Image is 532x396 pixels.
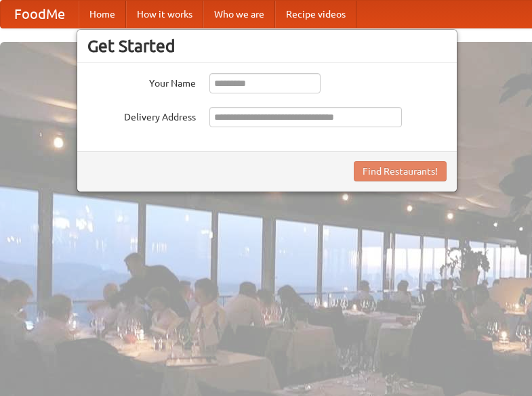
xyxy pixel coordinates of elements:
[354,161,447,181] button: Find Restaurants!
[1,1,79,28] a: FoodMe
[126,1,203,28] a: How it works
[275,1,356,28] a: Recipe videos
[203,1,275,28] a: Who we are
[87,73,196,90] label: Your Name
[87,36,447,56] h3: Get Started
[87,107,196,124] label: Delivery Address
[79,1,126,28] a: Home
